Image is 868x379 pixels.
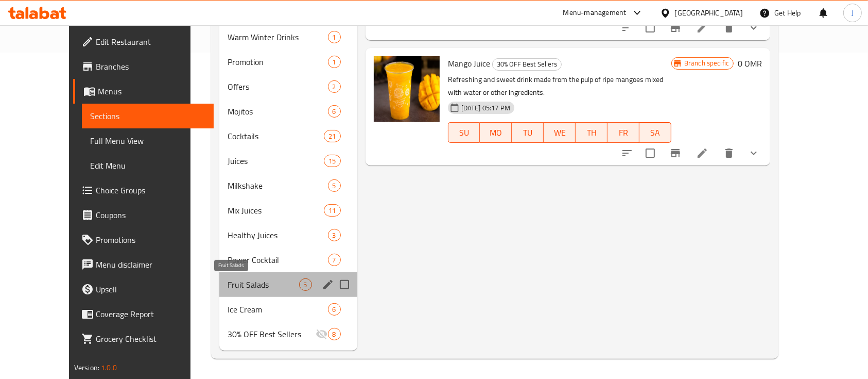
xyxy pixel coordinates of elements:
[328,329,340,339] span: 8
[374,56,440,122] img: Mango Juice
[228,80,327,93] span: Offers
[484,125,508,140] span: MO
[73,302,214,326] a: Coverage Report
[639,142,661,164] span: Select to update
[738,56,762,71] h6: 0 OMR
[96,333,206,345] span: Grocery Checklist
[96,60,206,73] span: Branches
[90,159,206,172] span: Edit Menu
[90,135,206,147] span: Full Menu View
[680,58,733,68] span: Branch specific
[612,125,635,140] span: FR
[228,179,327,192] span: Milkshake
[324,204,340,217] div: items
[663,15,688,40] button: Branch-specific-item
[328,56,341,68] div: items
[219,322,357,347] div: 30% OFF Best Sellers8
[73,54,214,79] a: Branches
[324,155,340,167] div: items
[219,74,357,99] div: Offers2
[73,227,214,252] a: Promotions
[328,57,340,67] span: 1
[219,223,357,248] div: Healthy Juices3
[73,203,214,227] a: Coupons
[96,234,206,246] span: Promotions
[448,73,671,99] p: Refreshing and sweet drink made from the pulp of ripe mangoes mixed with water or other ingredients.
[90,110,206,122] span: Sections
[219,173,357,198] div: Milkshake5
[219,272,357,297] div: Fruit Salads5edit
[73,326,214,351] a: Grocery Checklist
[219,99,357,124] div: Mojitos6
[852,7,854,19] span: J
[493,58,561,70] span: 30% OFF Best Sellers
[717,15,741,40] button: delete
[96,184,206,196] span: Choice Groups
[82,128,214,153] a: Full Menu View
[639,17,661,39] span: Select to update
[580,125,603,140] span: TH
[696,147,708,159] a: Edit menu item
[741,141,766,166] button: show more
[219,50,357,74] div: Promotion1
[228,105,327,118] span: Mojitos
[73,277,214,302] a: Upsell
[98,85,206,97] span: Menus
[316,328,328,340] svg: Inactive section
[615,141,639,166] button: sort-choices
[328,181,340,191] span: 5
[516,125,540,140] span: TU
[96,36,206,48] span: Edit Restaurant
[480,122,512,143] button: MO
[228,229,327,241] span: Healthy Juices
[544,122,576,143] button: WE
[219,248,357,272] div: Power Cocktail7
[320,277,336,292] button: edit
[73,79,214,104] a: Menus
[228,303,327,316] span: Ice Cream
[576,122,607,143] button: TH
[219,297,357,322] div: Ice Cream6
[96,308,206,320] span: Coverage Report
[741,15,766,40] button: show more
[228,204,324,217] span: Mix Juices
[96,283,206,295] span: Upsell
[73,252,214,277] a: Menu disclaimer
[228,130,324,142] div: Cocktails
[73,29,214,54] a: Edit Restaurant
[448,56,490,71] span: Mango Juice
[324,131,340,141] span: 21
[228,31,327,43] span: Warm Winter Drinks
[492,58,562,71] div: 30% OFF Best Sellers
[219,25,357,50] div: Warm Winter Drinks1
[563,7,627,19] div: Menu-management
[299,278,312,291] div: items
[300,280,311,290] span: 5
[548,125,571,140] span: WE
[228,155,324,167] span: Juices
[228,278,299,291] span: Fruit Salads
[748,147,760,159] svg: Show Choices
[228,254,327,266] span: Power Cocktail
[82,104,214,128] a: Sections
[675,7,743,19] div: [GEOGRAPHIC_DATA]
[101,361,117,374] span: 1.0.0
[644,125,667,140] span: SA
[328,230,340,240] span: 3
[328,328,341,340] div: items
[607,122,639,143] button: FR
[748,22,760,34] svg: Show Choices
[448,122,480,143] button: SU
[228,328,315,340] span: 30% OFF Best Sellers
[328,305,340,315] span: 6
[228,56,327,68] span: Promotion
[73,178,214,203] a: Choice Groups
[324,130,340,142] div: items
[324,156,340,166] span: 15
[219,149,357,173] div: Juices15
